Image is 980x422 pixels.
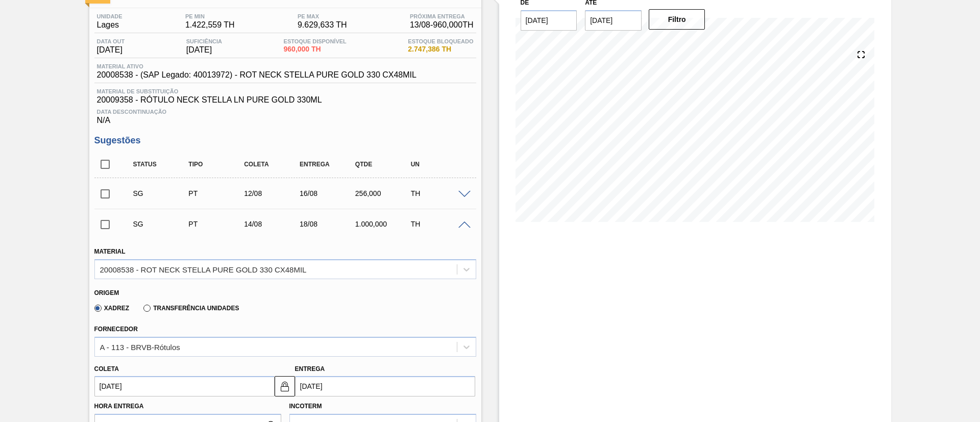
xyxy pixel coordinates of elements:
[131,189,192,197] div: Sugestão Criada
[186,161,248,168] div: Tipo
[279,380,291,392] img: locked
[185,13,235,19] span: PE MIN
[275,376,295,396] button: locked
[186,45,222,55] span: [DATE]
[298,13,347,19] span: PE MAX
[97,45,125,55] span: [DATE]
[97,13,122,19] span: Unidade
[289,403,322,410] label: Incoterm
[94,305,130,312] label: Xadrez
[408,189,470,197] div: TH
[353,161,414,168] div: Qtde
[131,220,192,228] div: Sugestão Criada
[97,63,416,69] span: Material ativo
[94,289,119,296] label: Origem
[100,342,180,351] div: A - 113 - BRVB-Rótulos
[585,10,642,31] input: dd/mm/yyyy
[143,305,239,312] label: Transferência Unidades
[97,109,474,115] span: Data Descontinuação
[295,376,475,396] input: dd/mm/yyyy
[186,220,248,228] div: Pedido de Transferência
[408,38,473,44] span: Estoque Bloqueado
[408,220,470,228] div: TH
[297,220,359,228] div: 18/08/2025
[353,220,414,228] div: 1.000,000
[97,70,416,80] span: 20008538 - (SAP Legado: 40013972) - ROT NECK STELLA PURE GOLD 330 CX48MIL
[97,95,474,105] span: 20009358 - RÓTULO NECK STELLA LN PURE GOLD 330ML
[94,248,126,255] label: Material
[97,38,125,44] span: Data out
[94,135,476,146] h3: Sugestões
[186,38,222,44] span: Suficiência
[97,88,474,94] span: Material de Substituição
[94,105,476,125] div: N/A
[185,20,235,30] span: 1.422,559 TH
[649,9,705,30] button: Filtro
[297,161,359,168] div: Entrega
[241,189,303,197] div: 12/08/2025
[94,365,119,373] label: Coleta
[297,189,359,197] div: 16/08/2025
[410,20,474,30] span: 13/08 - 960,000 TH
[131,161,192,168] div: Status
[100,265,307,274] div: 20008538 - ROT NECK STELLA PURE GOLD 330 CX48MIL
[241,220,303,228] div: 14/08/2025
[284,45,347,53] span: 960,000 TH
[353,189,414,197] div: 256,000
[97,20,122,30] span: Lages
[94,326,138,333] label: Fornecedor
[94,399,281,414] label: Hora Entrega
[298,20,347,30] span: 9.629,633 TH
[186,189,248,197] div: Pedido de Transferência
[295,365,325,373] label: Entrega
[241,161,303,168] div: Coleta
[408,45,473,53] span: 2.747,386 TH
[284,38,347,44] span: Estoque Disponível
[521,10,577,31] input: dd/mm/yyyy
[408,161,470,168] div: UN
[410,13,474,19] span: Próxima Entrega
[94,376,275,396] input: dd/mm/yyyy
